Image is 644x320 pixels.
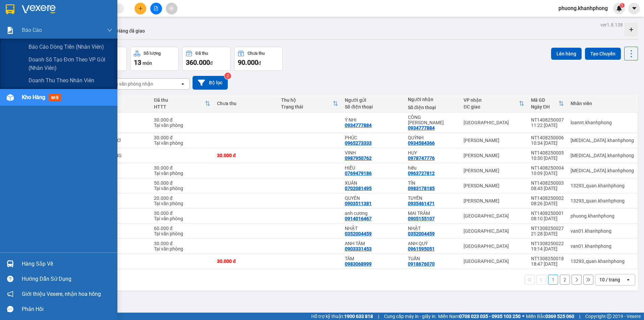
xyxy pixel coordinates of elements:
[29,76,94,85] span: Doanh thu theo nhân viên
[408,115,457,125] div: CÔNG TY CHENGAN
[408,246,435,252] div: 0961595051
[531,180,564,186] div: NT1408250003
[560,275,570,285] button: 2
[408,186,435,191] div: 0983178185
[7,276,13,282] span: question-circle
[408,150,457,155] div: HUY
[408,135,457,140] div: QUỲNH
[281,97,333,103] div: Thu hộ
[166,3,177,14] button: aim
[29,43,104,51] span: Báo cáo dòng tiền (nhân viên)
[553,4,613,12] span: phuong.khanhphong
[258,60,261,66] span: đ
[626,277,631,282] svg: open
[571,138,634,143] div: tham.khanhphong
[22,274,112,284] div: Hướng dẫn sử dụng
[408,155,435,161] div: 0978747776
[571,101,634,106] div: Nhân viên
[22,94,45,100] span: Kho hàng
[464,213,524,219] div: [GEOGRAPHIC_DATA]
[345,123,372,128] div: 0934777884
[224,73,231,79] sup: 2
[345,226,401,231] div: NHẬT
[345,256,401,261] div: TÂM
[93,97,147,103] div: Tên món
[93,183,147,188] div: 1tx
[130,47,179,71] button: Số lượng13món
[600,21,623,29] div: ver 1.8.138
[531,195,564,201] div: NT1408250002
[384,313,436,320] span: Cung cấp máy in - giấy in:
[464,138,524,143] div: [PERSON_NAME]
[408,165,457,171] div: hiếu
[621,3,623,8] span: 1
[143,60,152,66] span: món
[464,259,524,264] div: [GEOGRAPHIC_DATA]
[408,201,435,206] div: 0935461471
[531,123,564,128] div: 11:22 [DATE]
[531,155,564,161] div: 10:30 [DATE]
[579,313,580,320] span: |
[408,216,435,221] div: 0905155107
[551,48,582,60] button: Lên hàng
[93,153,147,158] div: 1 BỊCH HỒNG
[459,314,521,319] strong: 0708 023 035 - 0935 103 250
[464,153,524,158] div: [PERSON_NAME]
[571,228,634,234] div: van01.khanhphong
[180,81,185,87] svg: open
[29,55,112,72] span: Doanh số tạo đơn theo VP gửi (nhân viên)
[531,117,564,123] div: NT1408250007
[7,306,13,312] span: message
[210,60,213,66] span: đ
[182,47,231,71] button: Đã thu360.000đ
[408,125,435,131] div: 0934777884
[345,135,401,140] div: PHÚC
[531,104,558,109] div: Ngày ĐH
[571,243,634,249] div: van01.khanhphong
[438,313,521,320] span: Miền Nam
[7,291,13,297] span: notification
[531,135,564,140] div: NT1408250006
[345,97,401,103] div: Người gửi
[571,213,634,219] div: phuong.khanhphong
[464,104,519,109] div: ĐC giao
[408,211,457,216] div: MAI TRÂM
[408,261,435,267] div: 0918676070
[154,180,210,186] div: 50.000 đ
[169,6,174,11] span: aim
[585,48,621,60] button: Tạo Chuyến
[138,6,143,11] span: plus
[345,155,372,161] div: 0987950762
[408,140,435,146] div: 0934584366
[408,256,457,261] div: TUẤN
[531,231,564,236] div: 21:28 [DATE]
[154,171,210,176] div: Tại văn phòng
[464,228,524,234] div: [GEOGRAPHIC_DATA]
[345,165,401,171] div: HIẾU
[571,153,634,158] div: tham.khanhphong
[107,28,112,33] span: down
[49,94,61,101] span: mới
[93,104,147,109] div: Ghi chú
[620,3,625,8] sup: 1
[345,150,401,155] div: VINH
[345,231,372,236] div: 0352004459
[154,165,210,171] div: 30.000 đ
[248,51,265,56] div: Chưa thu
[154,117,210,123] div: 30.000 đ
[531,211,564,216] div: NT1408250001
[154,241,210,246] div: 30.000 đ
[93,228,147,234] div: 1 VALI
[93,138,147,143] div: 1 TẬP HỒ SƠ
[150,3,162,14] button: file-add
[464,198,524,203] div: [PERSON_NAME]
[571,259,634,264] div: 13293_quan.khanhphong
[22,290,101,298] span: Giới thiệu Vexere, nhận hoa hồng
[464,243,524,249] div: [GEOGRAPHIC_DATA]
[531,171,564,176] div: 10:09 [DATE]
[408,97,457,102] div: Người nhận
[531,256,564,261] div: NT1308250018
[408,195,457,201] div: TUYỀN
[154,201,210,206] div: Tại văn phòng
[345,195,401,201] div: QUYÊN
